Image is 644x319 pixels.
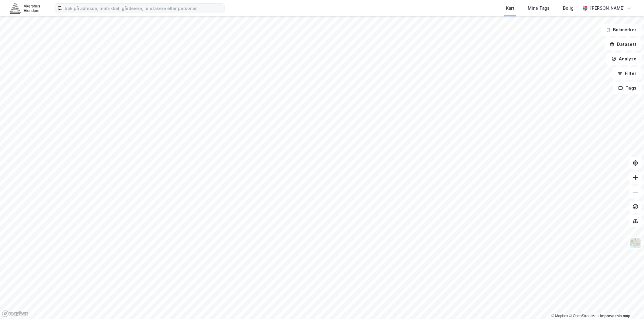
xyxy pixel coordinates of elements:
[600,314,630,318] a: Improve this map
[2,310,29,317] a: Mapbox homepage
[601,24,642,36] button: Bokmerker
[569,314,598,318] a: OpenStreetMap
[630,237,641,249] img: Z
[10,3,40,13] img: akershus-eiendom-logo.9091f326c980b4bce74ccdd9f866810c.svg
[563,5,574,12] div: Bolig
[614,290,644,319] iframe: Chat Widget
[528,5,550,12] div: Mine Tags
[612,67,642,80] button: Filter
[605,38,642,50] button: Datasett
[613,82,642,94] button: Tags
[590,5,625,12] div: [PERSON_NAME]
[506,5,514,12] div: Kart
[551,314,568,318] a: Mapbox
[62,4,224,13] input: Søk på adresse, matrikkel, gårdeiere, leietakere eller personer
[606,53,642,65] button: Analyse
[614,290,644,319] div: Kontrollprogram for chat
